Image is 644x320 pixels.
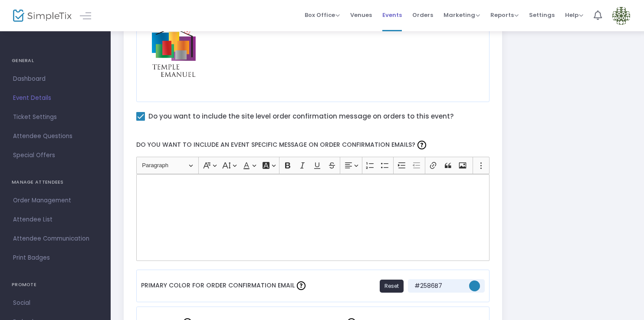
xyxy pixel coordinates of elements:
span: Ticket Settings [13,112,98,123]
span: Event Details [13,92,98,104]
span: Settings [529,4,555,26]
label: Primary Color For Order Confirmation Email [141,274,308,297]
span: Events [382,4,402,26]
span: Attendee Communication [13,233,98,244]
span: Help [565,11,583,19]
h4: GENERAL [12,52,99,69]
span: Special Offers [13,150,98,161]
span: Social [13,297,98,309]
kendo-colorpicker: #2586b7 [464,279,480,293]
h4: PROMOTE [12,276,99,294]
img: question-mark [417,141,426,149]
span: Reports [490,11,519,19]
img: TElogo.png [141,23,206,89]
span: Orders [412,4,433,26]
div: Rich Text Editor, main [136,174,490,261]
span: Box Office [305,11,340,19]
span: Attendee List [13,214,98,225]
span: #2586B7 [412,281,464,290]
span: Dashboard [13,73,98,85]
img: question-mark [297,281,306,290]
label: Do you want to include an event specific message on order confirmation emails? [132,133,494,156]
div: Editor toolbar [136,157,490,174]
span: Attendee Questions [13,131,98,142]
span: Paragraph [142,160,187,171]
span: Marketing [444,11,480,19]
span: Venues [350,4,372,26]
span: Order Management [13,195,98,206]
span: Do you want to include the site level order confirmation message on orders to this event? [148,111,453,122]
span: Print Badges [13,252,98,264]
button: Reset [380,280,404,293]
button: Paragraph [138,158,197,172]
h4: MANAGE ATTENDEES [12,174,99,191]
